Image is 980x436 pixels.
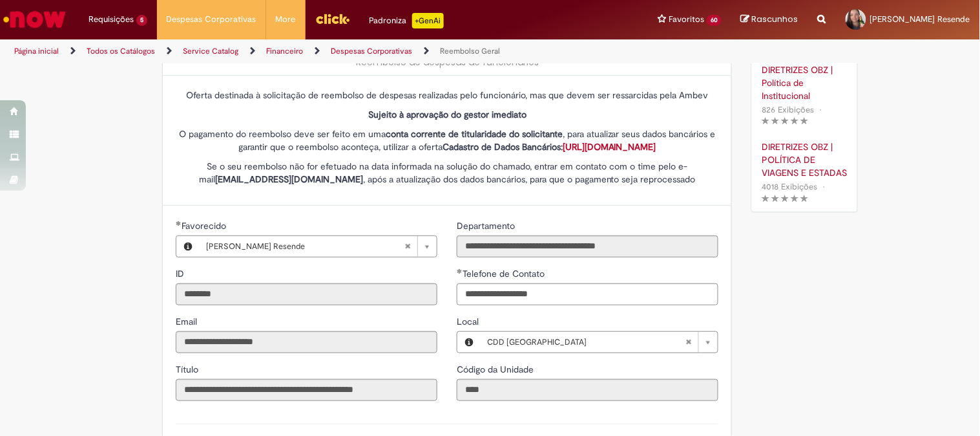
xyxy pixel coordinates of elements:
[176,316,200,327] span: Somente leitura - Email
[176,267,187,280] label: Somente leitura - ID
[762,63,848,102] a: DIRETRIZES OBZ | Política de Institucional
[200,236,437,257] a: [PERSON_NAME] ResendeLimpar campo Favorecido
[741,14,798,26] a: Rascunhos
[457,235,718,257] input: Departamento
[276,13,296,26] span: More
[481,332,718,353] a: CDD [GEOGRAPHIC_DATA]Limpar campo Local
[412,13,444,28] p: +GenAi
[182,220,229,232] span: Necessários - Favorecido
[762,181,817,192] span: 4018 Exibições
[176,363,201,376] label: Somente leitura - Título
[176,236,200,257] button: Favorecido, Visualizar este registro Aline Pereira Resende
[176,89,718,102] p: Oferta destinada à solicitação de reembolso de despesas realizadas pelo funcionário, mas que deve...
[176,364,201,375] span: Somente leitura - Título
[331,46,412,56] a: Despesas Corporativas
[315,9,350,28] img: click_logo_yellow_360x200.png
[176,379,437,401] input: Título
[820,178,828,195] span: •
[89,13,134,26] span: Requisições
[817,101,824,118] span: •
[762,140,848,179] a: DIRETRIZES OBZ | POLÍTICA DE VIAGENS E ESTADAS
[457,219,517,232] label: Somente leitura - Departamento
[183,46,238,56] a: Service Catalog
[487,332,685,353] span: CDD [GEOGRAPHIC_DATA]
[457,364,536,375] span: Somente leitura - Código da Unidade
[176,331,437,353] input: Email
[563,141,656,153] a: [URL][DOMAIN_NAME]
[87,46,155,56] a: Todos os Catálogos
[762,104,814,115] span: 826 Exibições
[398,236,417,257] abbr: Limpar campo Favorecido
[457,220,517,232] span: Somente leitura - Departamento
[752,13,798,25] span: Rascunhos
[176,221,182,226] span: Obrigatório Preenchido
[370,13,444,28] div: Padroniza
[176,283,437,305] input: ID
[870,14,970,25] span: [PERSON_NAME] Resende
[386,128,563,140] strong: conta corrente de titularidade do solicitante
[457,268,463,274] span: Obrigatório Preenchido
[14,46,59,56] a: Página inicial
[440,46,500,56] a: Reembolso Geral
[176,268,187,279] span: Somente leitura - ID
[457,332,481,353] button: Local, Visualizar este registro CDD Rondonópolis
[167,13,256,26] span: Despesas Corporativas
[457,283,718,305] input: Telefone de Contato
[368,109,526,120] strong: Sujeito à aprovação do gestor imediato
[176,127,718,153] p: O pagamento do reembolso deve ser feito em uma , para atualizar seus dados bancários e garantir q...
[463,268,547,279] span: Telefone de Contato
[443,141,656,153] strong: Cadastro de Dados Bancários:
[215,173,363,185] strong: [EMAIL_ADDRESS][DOMAIN_NAME]
[1,6,68,32] img: ServiceNow
[10,39,643,63] ul: Trilhas de página
[679,332,698,353] abbr: Limpar campo Local
[457,379,718,401] input: Código da Unidade
[266,46,303,56] a: Financeiro
[457,316,481,327] span: Local
[457,363,536,376] label: Somente leitura - Código da Unidade
[176,160,718,186] p: Se o seu reembolso não for efetuado na data informada na solução do chamado, entrar em contato co...
[669,13,704,26] span: Favoritos
[206,236,404,257] span: [PERSON_NAME] Resende
[707,15,722,26] span: 60
[136,15,147,26] span: 5
[176,315,200,328] label: Somente leitura - Email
